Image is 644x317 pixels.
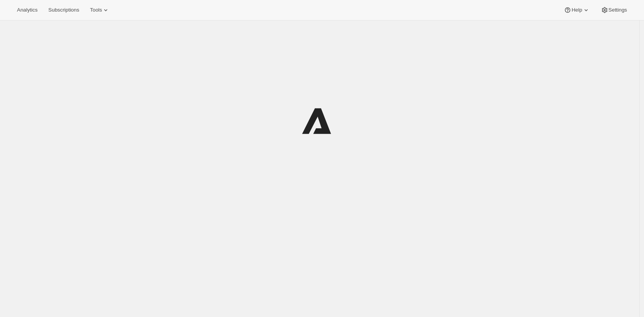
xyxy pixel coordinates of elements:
button: Analytics [12,5,42,15]
button: Settings [596,5,632,15]
span: Settings [609,7,627,13]
button: Subscriptions [44,5,84,15]
span: Tools [90,7,102,13]
button: Help [559,5,594,15]
button: Tools [85,5,114,15]
span: Subscriptions [48,7,79,13]
span: Analytics [17,7,37,13]
span: Help [571,7,582,13]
